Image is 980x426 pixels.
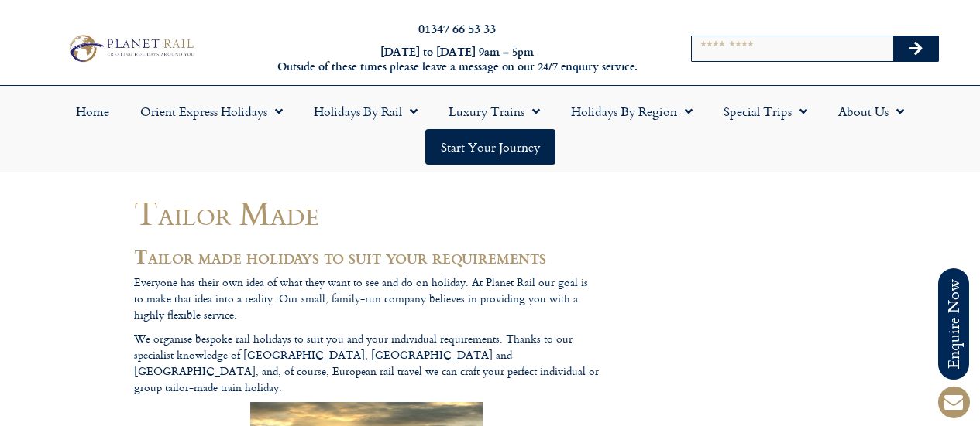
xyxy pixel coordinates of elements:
[425,129,555,165] a: Start your Journey
[8,94,972,165] nav: Menu
[134,274,599,322] p: Everyone has their own idea of what they want to see and do on holiday. At Planet Rail our goal i...
[708,94,823,129] a: Special Trips
[134,195,599,231] h1: Tailor Made
[433,94,555,129] a: Luxury Trains
[64,32,198,64] img: Planet Rail Train Holidays Logo
[125,94,298,129] a: Orient Express Holidays
[893,36,938,61] button: Search
[134,246,599,267] h2: Tailor made holidays to suit your requirements
[298,94,433,129] a: Holidays by Rail
[60,94,125,129] a: Home
[823,94,920,129] a: About Us
[555,94,708,129] a: Holidays by Region
[265,45,649,73] h6: [DATE] to [DATE] 9am – 5pm Outside of these times please leave a message on our 24/7 enquiry serv...
[418,19,496,37] a: 01347 66 53 33
[134,330,599,395] p: We organise bespoke rail holidays to suit you and your individual requirements. Thanks to our spe...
